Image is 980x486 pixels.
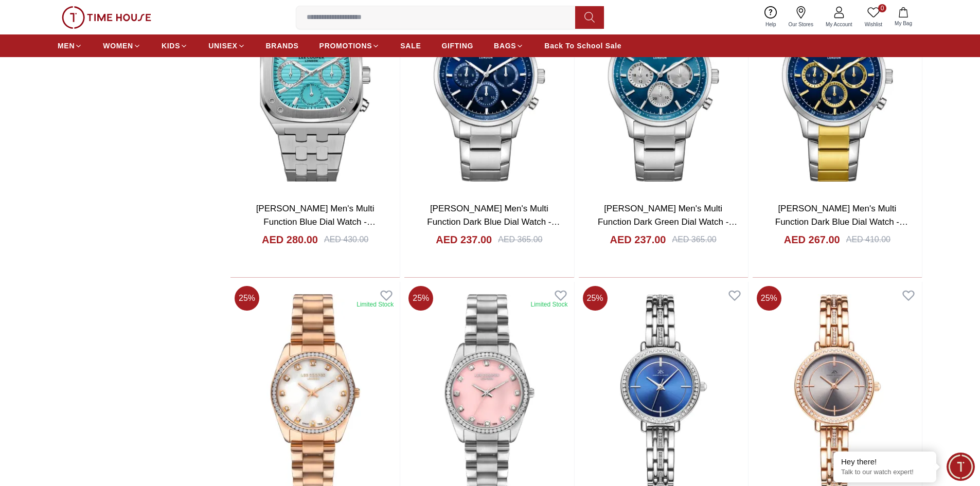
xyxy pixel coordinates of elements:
span: My Bag [890,20,916,27]
h4: AED 267.00 [784,232,840,247]
span: PROMOTIONS [319,41,372,51]
a: UNISEX [208,37,245,55]
span: Back To School Sale [544,41,621,51]
span: 0 [878,4,886,12]
a: SALE [400,37,421,55]
div: Limited Stock [357,300,394,309]
span: SALE [400,41,421,51]
button: My Bag [888,5,918,29]
div: Limited Stock [530,300,567,309]
a: PROMOTIONS [319,37,380,55]
h4: AED 280.00 [262,232,318,247]
span: My Account [822,21,857,28]
a: WOMEN [103,37,141,55]
span: Help [761,21,780,28]
div: Hey there! [841,457,929,467]
span: UNISEX [208,41,237,51]
span: BAGS [494,41,516,51]
span: MEN [58,41,75,51]
a: BRANDS [266,37,299,55]
span: GIFTING [441,41,473,51]
a: GIFTING [441,37,473,55]
div: AED 410.00 [846,233,890,246]
span: 25 % [757,286,781,311]
span: WOMEN [103,41,133,51]
div: AED 430.00 [324,233,368,246]
div: AED 365.00 [498,233,542,246]
p: Talk to our watch expert! [841,468,929,477]
a: BAGS [494,37,524,55]
span: Our Stores [785,21,817,28]
a: Back To School Sale [544,37,621,55]
a: [PERSON_NAME] Men's Multi Function Dark Blue Dial Watch - LC07998.390 [427,204,560,240]
span: 25 % [235,286,259,311]
span: 25 % [408,286,433,311]
a: [PERSON_NAME] Men's Multi Function Blue Dial Watch - LC08023.300 [256,204,376,240]
span: KIDS [162,41,180,51]
div: AED 365.00 [672,233,716,246]
span: Wishlist [861,21,886,28]
h4: AED 237.00 [610,232,666,247]
a: Our Stores [782,4,819,30]
a: Help [759,4,782,30]
a: MEN [58,37,82,55]
img: ... [62,6,151,29]
a: [PERSON_NAME] Men's Multi Function Dark Blue Dial Watch - LC07998.290 [775,204,908,240]
a: 0Wishlist [859,4,888,30]
h4: AED 237.00 [436,232,492,247]
span: 25 % [583,286,608,311]
a: [PERSON_NAME] Men's Multi Function Dark Green Dial Watch - LC07998.370 [598,204,737,240]
a: KIDS [162,37,188,55]
div: Chat Widget [947,453,975,481]
span: BRANDS [266,41,299,51]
